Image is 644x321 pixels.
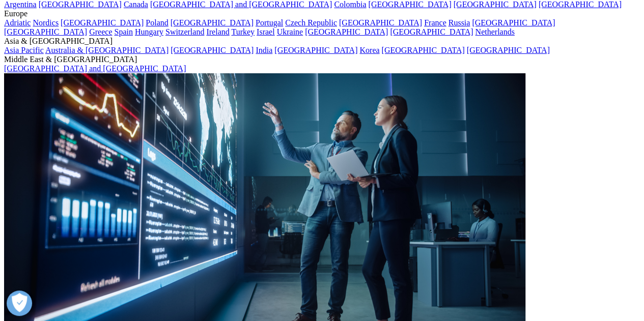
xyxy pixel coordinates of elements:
[4,64,186,73] a: [GEOGRAPHIC_DATA] and [GEOGRAPHIC_DATA]
[171,18,254,27] a: [GEOGRAPHIC_DATA]
[4,9,640,18] div: Europe
[257,27,275,36] a: Israel
[381,46,464,54] a: [GEOGRAPHIC_DATA]
[4,18,31,27] a: Adriatic
[256,18,283,27] a: Portugal
[256,46,272,54] a: India
[231,27,255,36] a: Turkey
[4,27,87,36] a: [GEOGRAPHIC_DATA]
[277,27,303,36] a: Ukraine
[171,46,254,54] a: [GEOGRAPHIC_DATA]
[7,290,32,316] button: Öppna preferenser
[89,27,112,36] a: Greece
[475,27,514,36] a: Netherlands
[467,46,550,54] a: [GEOGRAPHIC_DATA]
[472,18,555,27] a: [GEOGRAPHIC_DATA]
[4,55,640,64] div: Middle East & [GEOGRAPHIC_DATA]
[114,27,132,36] a: Spain
[146,18,168,27] a: Poland
[359,46,379,54] a: Korea
[285,18,337,27] a: Czech Republic
[45,46,169,54] a: Australia & [GEOGRAPHIC_DATA]
[390,27,473,36] a: [GEOGRAPHIC_DATA]
[165,27,204,36] a: Switzerland
[4,46,44,54] a: Asia Pacific
[449,18,470,27] a: Russia
[274,46,357,54] a: [GEOGRAPHIC_DATA]
[206,27,229,36] a: Ireland
[33,18,59,27] a: Nordics
[4,37,640,46] div: Asia & [GEOGRAPHIC_DATA]
[135,27,163,36] a: Hungary
[339,18,422,27] a: [GEOGRAPHIC_DATA]
[424,18,446,27] a: France
[61,18,144,27] a: [GEOGRAPHIC_DATA]
[305,27,388,36] a: [GEOGRAPHIC_DATA]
